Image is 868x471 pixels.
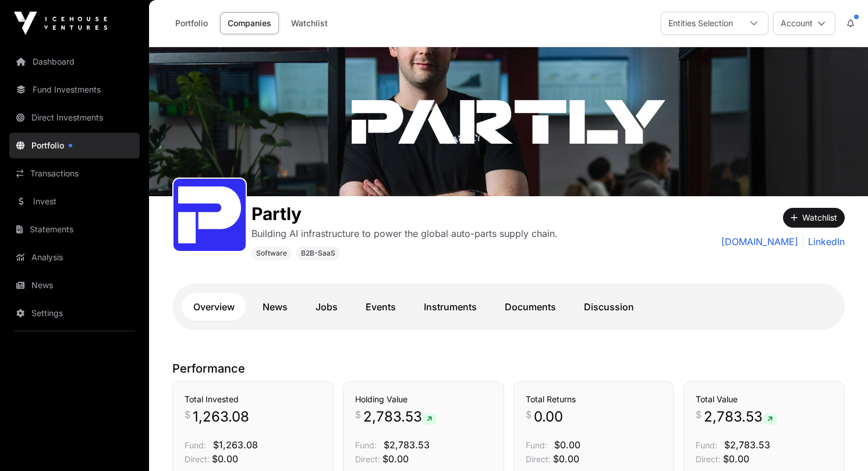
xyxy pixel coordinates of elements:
p: Performance [172,360,845,377]
button: Watchlist [783,208,845,228]
span: $0.00 [553,453,579,465]
a: Watchlist [284,12,335,34]
span: Direct: [696,454,721,464]
a: [DOMAIN_NAME] [721,235,798,249]
a: Jobs [304,293,349,321]
h3: Total Returns [526,394,662,405]
a: Overview [182,293,246,321]
span: $0.00 [554,439,580,451]
span: $ [696,408,702,422]
span: Direct: [185,454,210,464]
a: News [251,293,299,321]
img: Partly [149,47,868,196]
img: Partly-Icon.svg [178,183,241,246]
span: Direct: [355,454,380,464]
span: Fund: [696,440,717,450]
span: $0.00 [212,453,238,465]
span: 2,783.53 [704,408,777,426]
img: Icehouse Ventures Logo [14,12,107,35]
a: Dashboard [9,49,140,75]
a: Analysis [9,245,140,270]
a: Portfolio [9,133,140,158]
div: Entities Selection [661,12,740,34]
a: Companies [220,12,279,34]
span: Direct: [526,454,551,464]
a: Documents [493,293,568,321]
h3: Holding Value [355,394,492,405]
a: Transactions [9,161,140,186]
a: Statements [9,217,140,242]
a: Discussion [572,293,646,321]
span: 0.00 [534,408,563,426]
button: Account [773,12,835,35]
span: $1,263.08 [213,439,258,451]
span: B2B-SaaS [301,249,335,258]
span: $ [185,408,190,422]
a: Fund Investments [9,77,140,102]
a: Instruments [412,293,488,321]
span: $ [355,408,361,422]
p: Building AI infrastructure to power the global auto-parts supply chain. [251,226,558,240]
span: $0.00 [723,453,749,465]
span: 2,783.53 [363,408,437,426]
span: Fund: [526,440,547,450]
a: LinkedIn [803,235,845,249]
h3: Total Invested [185,394,321,405]
span: $2,783.53 [384,439,430,451]
iframe: Chat Widget [810,415,868,471]
h3: Total Value [696,394,832,405]
span: 1,263.08 [193,408,249,426]
span: Fund: [185,440,206,450]
a: Direct Investments [9,105,140,130]
span: $ [526,408,532,422]
a: Events [354,293,408,321]
nav: Tabs [182,293,835,321]
span: $2,783.53 [724,439,770,451]
h1: Partly [251,203,558,224]
span: $0.00 [382,453,409,465]
a: News [9,272,140,298]
a: Settings [9,300,140,326]
a: Portfolio [168,12,215,34]
span: Fund: [355,440,377,450]
a: Invest [9,189,140,214]
span: Software [256,249,287,258]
